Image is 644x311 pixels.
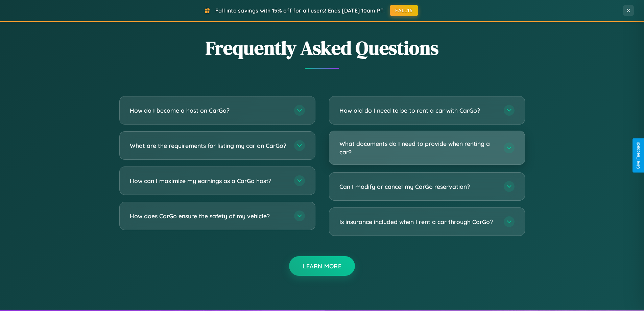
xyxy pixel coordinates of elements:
[289,256,355,276] button: Learn More
[130,177,287,185] h3: How can I maximize my earnings as a CarGo host?
[339,139,497,156] h3: What documents do I need to provide when renting a car?
[130,212,287,220] h3: How does CarGo ensure the safety of my vehicle?
[130,141,287,150] h3: What are the requirements for listing my car on CarGo?
[636,142,641,169] div: Give Feedback
[390,5,418,16] button: FALL15
[215,7,385,14] span: Fall into savings with 15% off for all users! Ends [DATE] 10am PT.
[339,106,497,115] h3: How old do I need to be to rent a car with CarGo?
[119,35,525,61] h2: Frequently Asked Questions
[339,218,497,226] h3: Is insurance included when I rent a car through CarGo?
[130,106,287,115] h3: How do I become a host on CarGo?
[339,182,497,191] h3: Can I modify or cancel my CarGo reservation?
